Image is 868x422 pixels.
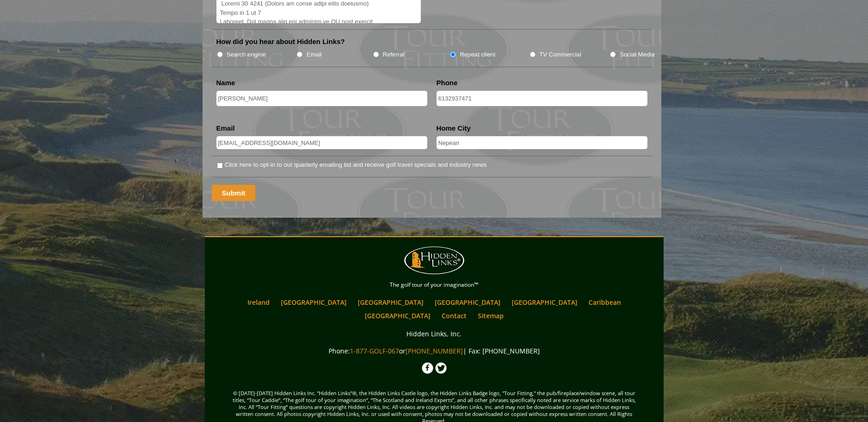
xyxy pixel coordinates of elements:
[212,185,256,201] input: Submit
[422,362,433,374] img: Facebook
[437,124,471,133] label: Home City
[276,296,351,309] a: [GEOGRAPHIC_DATA]
[350,346,399,355] a: 1-877-GOLF-067
[383,50,405,59] label: Referral
[620,50,654,59] label: Social Media
[437,78,458,88] label: Phone
[430,296,505,309] a: [GEOGRAPHIC_DATA]
[227,50,266,59] label: Search engine
[584,296,626,309] a: Caribbean
[473,309,508,322] a: Sitemap
[306,50,322,59] label: Email
[460,50,495,59] label: Repeat client
[435,362,447,374] img: Twitter
[243,296,274,309] a: Ireland
[216,37,345,46] label: How did you hear about Hidden Links?
[353,296,428,309] a: [GEOGRAPHIC_DATA]
[360,309,435,322] a: [GEOGRAPHIC_DATA]
[216,78,235,88] label: Name
[405,346,463,355] a: [PHONE_NUMBER]
[207,280,661,290] p: The golf tour of your imagination™
[507,296,582,309] a: [GEOGRAPHIC_DATA]
[539,50,581,59] label: TV Commercial
[225,160,487,170] label: Click here to opt-in to our quarterly emailing list and receive golf travel specials and industry...
[216,124,235,133] label: Email
[207,345,661,357] p: Phone: or | Fax: [PHONE_NUMBER]
[207,328,661,340] p: Hidden Links, Inc.
[437,309,471,322] a: Contact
